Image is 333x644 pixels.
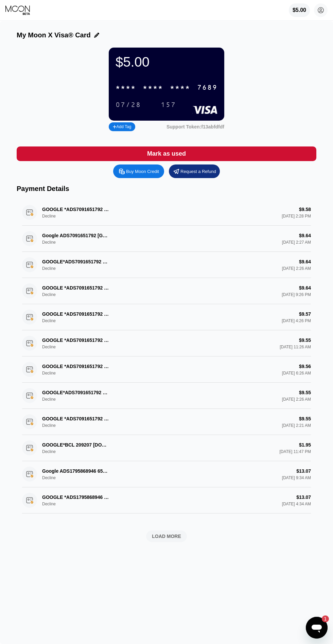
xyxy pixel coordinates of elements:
iframe: Number of unread messages [315,615,329,622]
div: My Moon X Visa® Card [17,31,91,39]
div: Buy Moon Credit [126,169,159,174]
div: LOAD MORE [152,533,181,539]
div: Mark as used [17,146,316,161]
iframe: Button to launch messaging window, 1 unread message [306,617,328,639]
div: Buy Moon Credit [113,164,164,178]
div: 157 [156,99,181,110]
div: Request a Refund [169,164,220,178]
div: Support Token:f13abfdfdf [166,124,224,129]
div: LOAD MORE [22,530,311,542]
div: Add Tag [113,124,131,129]
div: Add Tag [109,122,135,131]
div: 07/28 [116,101,141,109]
div: $5.00 [116,54,217,70]
div: Mark as used [147,150,186,158]
div: Request a Refund [180,169,216,174]
div: 07/28 [110,99,146,110]
div: Support Token: f13abfdfdf [166,124,224,129]
div: $5.00 [289,3,310,17]
div: Payment Details [17,185,316,193]
div: 157 [161,101,176,109]
div: 7689 [197,84,217,92]
div: $5.00 [293,7,306,13]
